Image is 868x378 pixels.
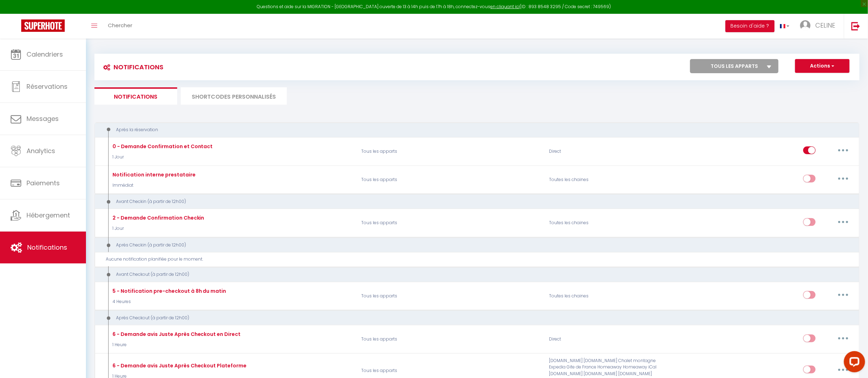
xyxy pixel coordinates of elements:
[544,329,670,350] div: Direct
[795,59,850,73] button: Actions
[544,141,670,162] div: Direct
[27,146,55,155] span: Analytics
[106,256,853,263] div: Aucune notification planifiée pour le moment.
[725,20,775,32] button: Besoin d'aide ?
[111,214,204,222] div: 2 - Demande Confirmation Checkin
[101,271,838,278] div: Avant Checkout (à partir de 12h00)
[838,348,868,378] iframe: LiveChat chat widget
[101,127,838,133] div: Après la réservation
[357,286,544,306] p: Tous les apparts
[181,87,287,105] li: SHORTCODES PERSONNALISÉS
[27,243,67,252] span: Notifications
[27,50,63,59] span: Calendriers
[357,169,544,190] p: Tous les apparts
[111,330,241,338] div: 6 - Demande avis Juste Après Checkout en Direct
[27,82,68,91] span: Réservations
[357,329,544,350] p: Tous les apparts
[111,143,213,150] div: 0 - Demande Confirmation et Contact
[27,179,60,187] span: Paiements
[21,19,65,32] img: Super Booking
[101,315,838,321] div: Après Checkout (à partir de 12h00)
[103,14,138,39] a: Chercher
[94,87,177,105] li: Notifications
[111,298,226,305] p: 4 Heures
[111,225,204,232] p: 1 Jour
[111,287,226,295] div: 5 - Notification pre-checkout à 8h du matin
[27,114,59,123] span: Messages
[544,286,670,306] div: Toutes les chaines
[491,4,520,10] a: en cliquant ici
[111,342,241,348] p: 1 Heure
[101,242,838,249] div: Après Checkin (à partir de 12h00)
[544,169,670,190] div: Toutes les chaines
[111,171,196,179] div: Notification interne prestataire
[544,213,670,233] div: Toutes les chaines
[357,141,544,162] p: Tous les apparts
[357,213,544,233] p: Tous les apparts
[101,198,838,205] div: Avant Checkin (à partir de 12h00)
[111,362,247,370] div: 6 - Demande avis Juste Après Checkout Plateforme
[795,14,844,39] a: ... CELINE
[111,182,196,189] p: Immédiat
[100,59,163,75] h3: Notifications
[851,22,860,30] img: logout
[800,20,811,31] img: ...
[111,154,213,161] p: 1 Jour
[815,21,835,30] span: CELINE
[27,211,70,220] span: Hébergement
[108,22,132,29] span: Chercher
